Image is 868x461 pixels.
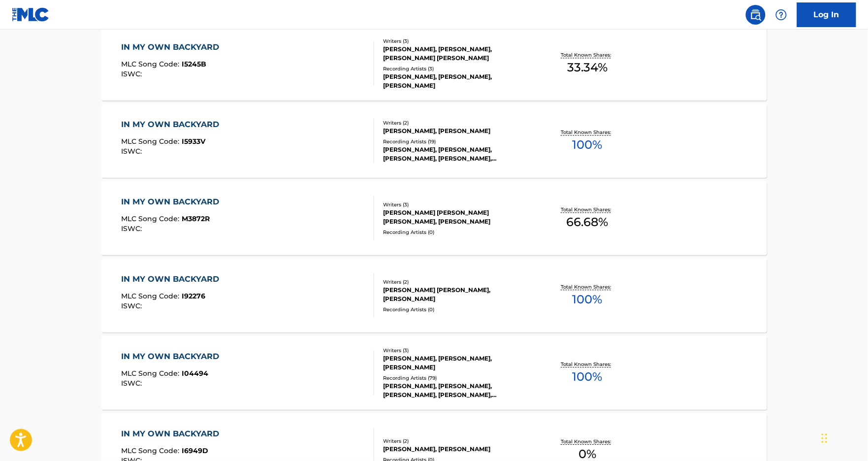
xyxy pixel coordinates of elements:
span: MLC Song Code : [121,214,182,223]
img: search [750,9,762,21]
p: Total Known Shares: [561,206,614,213]
p: Total Known Shares: [561,51,614,59]
p: Total Known Shares: [561,129,614,136]
span: ISWC : [121,301,144,310]
span: ISWC : [121,147,144,156]
span: I6949D [182,446,208,455]
span: ISWC : [121,224,144,233]
span: ISWC : [121,69,144,78]
div: [PERSON_NAME], [PERSON_NAME] [384,445,532,454]
span: 100 % [573,136,603,154]
span: ISWC : [121,379,144,388]
p: Total Known Shares: [561,438,614,445]
div: Writers ( 3 ) [384,37,532,45]
a: IN MY OWN BACKYARDMLC Song Code:I04494ISWC:Writers (3)[PERSON_NAME], [PERSON_NAME], [PERSON_NAME]... [101,336,767,410]
span: 66.68 % [567,213,609,231]
iframe: Chat Widget [819,414,868,461]
div: [PERSON_NAME], [PERSON_NAME], [PERSON_NAME], [PERSON_NAME], [PERSON_NAME] [384,145,532,163]
p: Total Known Shares: [561,361,614,368]
div: [PERSON_NAME], [PERSON_NAME], [PERSON_NAME] [384,354,532,372]
div: [PERSON_NAME], [PERSON_NAME] [384,127,532,135]
a: IN MY OWN BACKYARDMLC Song Code:I5933VISWC:Writers (2)[PERSON_NAME], [PERSON_NAME]Recording Artis... [101,104,767,178]
div: IN MY OWN BACKYARD [121,273,224,285]
a: IN MY OWN BACKYARDMLC Song Code:M3872RISWC:Writers (3)[PERSON_NAME] [PERSON_NAME] [PERSON_NAME], ... [101,181,767,255]
span: I92276 [182,292,205,300]
div: Recording Artists ( 3 ) [384,65,532,72]
span: I5933V [182,137,205,146]
a: IN MY OWN BACKYARDMLC Song Code:I5245BISWC:Writers (3)[PERSON_NAME], [PERSON_NAME], [PERSON_NAME]... [101,27,767,100]
span: 100 % [573,291,603,308]
div: [PERSON_NAME], [PERSON_NAME], [PERSON_NAME], [PERSON_NAME], [PERSON_NAME] [384,382,532,399]
div: [PERSON_NAME] [PERSON_NAME] [PERSON_NAME], [PERSON_NAME] [384,208,532,226]
div: IN MY OWN BACKYARD [121,196,224,208]
div: IN MY OWN BACKYARD [121,428,224,440]
div: Drag [822,424,828,453]
span: M3872R [182,214,210,223]
span: MLC Song Code : [121,137,182,146]
div: Help [772,5,791,25]
span: MLC Song Code : [121,292,182,300]
div: IN MY OWN BACKYARD [121,351,224,362]
div: IN MY OWN BACKYARD [121,41,224,53]
div: IN MY OWN BACKYARD [121,119,224,131]
span: I04494 [182,369,208,378]
span: 33.34 % [567,59,608,76]
div: Recording Artists ( 0 ) [384,306,532,313]
div: Recording Artists ( 79 ) [384,374,532,382]
a: Public Search [746,5,766,25]
div: Recording Artists ( 0 ) [384,229,532,236]
div: Writers ( 2 ) [384,119,532,127]
div: [PERSON_NAME] [PERSON_NAME], [PERSON_NAME] [384,286,532,303]
div: Writers ( 2 ) [384,437,532,445]
img: MLC Logo [12,7,50,22]
div: Recording Artists ( 19 ) [384,138,532,145]
a: Log In [797,2,856,27]
span: 100 % [573,368,603,386]
span: MLC Song Code : [121,446,182,455]
span: MLC Song Code : [121,369,182,378]
a: IN MY OWN BACKYARDMLC Song Code:I92276ISWC:Writers (2)[PERSON_NAME] [PERSON_NAME], [PERSON_NAME]R... [101,259,767,332]
div: [PERSON_NAME], [PERSON_NAME], [PERSON_NAME] [PERSON_NAME] [384,45,532,63]
img: help [775,9,787,21]
span: I5245B [182,60,206,68]
p: Total Known Shares: [561,283,614,291]
div: [PERSON_NAME], [PERSON_NAME], [PERSON_NAME] [384,72,532,90]
span: MLC Song Code : [121,60,182,68]
div: Writers ( 2 ) [384,278,532,286]
div: Writers ( 3 ) [384,201,532,208]
div: Writers ( 3 ) [384,347,532,354]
